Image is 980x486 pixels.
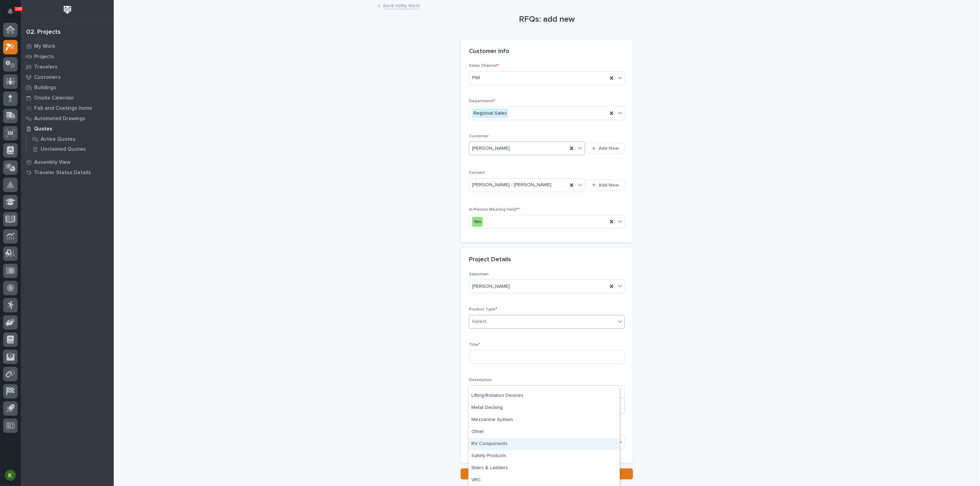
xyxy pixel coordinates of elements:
span: Contact [469,171,485,175]
div: Mezzanine System [469,414,620,426]
a: Back toMy Work [383,1,420,9]
p: Fab and Coatings Items [34,105,92,112]
div: Safety Products [469,450,620,462]
span: [PERSON_NAME] [472,145,510,152]
span: In-Person Meeting Held? [469,208,520,212]
span: Title [469,343,480,347]
div: Lifting/Rotation Devices [469,390,620,402]
p: Unclaimed Quotes [41,146,86,152]
p: Active Quotes [41,136,75,142]
p: Onsite Calendar [34,95,74,101]
span: [PERSON_NAME] [472,283,510,290]
div: Other [469,426,620,438]
a: Customers [21,72,114,82]
span: [PERSON_NAME] - [PERSON_NAME] [472,181,551,189]
div: Metal Decking [469,402,620,414]
a: Automated Drawings [21,113,114,124]
h2: Customer Info [469,48,509,55]
span: Salesman [469,272,489,276]
span: Department [469,99,495,103]
button: Add New [586,143,625,154]
div: Select... [472,318,489,325]
a: Travelers [21,62,114,72]
a: Onsite Calendar [21,93,114,103]
p: Projects [34,54,54,60]
p: Travelers [34,64,58,70]
a: Active Quotes [27,134,114,144]
div: Yes [472,217,483,227]
h2: Project Details [469,256,511,264]
button: users-avatar [3,468,18,483]
a: Quotes [21,124,114,134]
p: Customers [34,74,61,81]
div: Notifications100 [9,8,18,19]
div: Stairs & Ladders [469,462,620,474]
button: Save [461,468,633,479]
a: Assembly View [21,157,114,167]
p: Quotes [34,126,52,132]
a: Fab and Coatings Items [21,103,114,113]
span: Product Type [469,307,497,311]
a: Buildings [21,82,114,93]
p: Assembly View [34,159,70,166]
p: 100 [15,7,22,11]
div: 02. Projects [26,29,61,36]
p: Traveler Status Details [34,170,91,176]
span: PWI [472,74,480,82]
span: Customer [469,134,489,138]
p: Buildings [34,85,56,91]
h1: RFQs: add new [461,14,633,24]
span: Description [469,378,492,382]
p: My Work [34,43,55,50]
button: Add New [586,180,625,191]
button: Notifications [3,4,18,19]
a: Projects [21,51,114,62]
div: Regional Sales [472,108,508,118]
p: Automated Drawings [34,116,85,122]
span: Sales Channel [469,64,499,68]
a: My Work [21,41,114,51]
img: Workspace Logo [61,3,74,16]
span: Add New [599,145,619,151]
a: Traveler Status Details [21,167,114,178]
a: Unclaimed Quotes [27,144,114,154]
div: RV Components [469,438,620,450]
span: Add New [599,182,619,188]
